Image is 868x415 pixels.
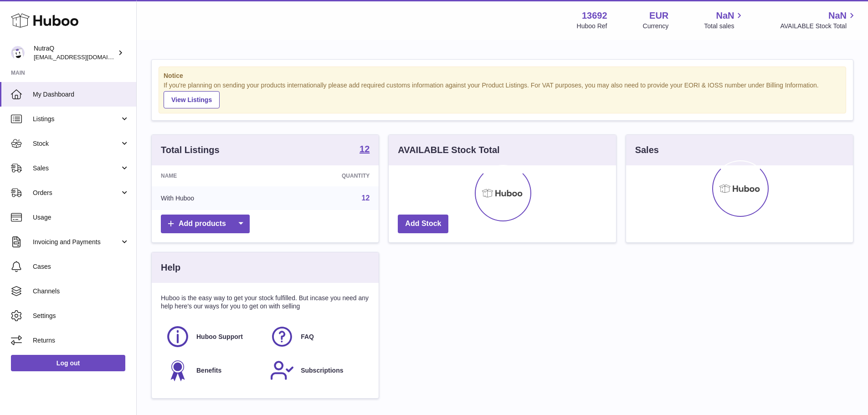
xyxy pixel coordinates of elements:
h3: Help [161,261,180,274]
span: NaN [716,10,734,22]
a: Huboo Support [165,324,261,349]
a: 12 [360,144,370,155]
span: Huboo Support [196,333,243,341]
div: Currency [643,22,669,31]
span: Invoicing and Payments [33,238,120,246]
strong: EUR [649,10,668,22]
span: My Dashboard [33,90,129,99]
a: 12 [362,194,370,202]
a: Add products [161,215,250,233]
span: Sales [33,164,120,173]
div: If you're planning on sending your products internationally please add required customs informati... [164,81,841,108]
span: Channels [33,287,129,296]
a: NaN AVAILABLE Stock Total [780,10,857,31]
span: Cases [33,262,129,271]
h3: Total Listings [161,144,220,156]
span: Benefits [196,366,221,375]
strong: Notice [164,72,841,80]
td: With Huboo [152,186,272,210]
span: AVAILABLE Stock Total [780,22,857,31]
span: [EMAIL_ADDRESS][DOMAIN_NAME] [34,53,134,61]
a: FAQ [270,324,365,349]
a: Add Stock [398,215,448,233]
span: Returns [33,336,129,345]
div: Huboo Ref [577,22,607,31]
h3: AVAILABLE Stock Total [398,144,499,156]
a: Benefits [165,358,261,383]
div: NutraQ [34,44,116,61]
span: Listings [33,115,120,123]
th: Quantity [272,165,379,186]
strong: 12 [360,144,370,154]
span: FAQ [301,333,314,341]
span: Orders [33,189,120,197]
h3: Sales [635,144,659,156]
a: NaN Total sales [704,10,745,31]
span: NaN [828,10,847,22]
strong: 13692 [582,10,607,22]
span: Stock [33,139,120,148]
p: Huboo is the easy way to get your stock fulfilled. But incase you need any help here's our ways f... [161,294,370,311]
a: View Listings [164,91,220,108]
span: Usage [33,213,129,222]
span: Settings [33,312,129,320]
span: Subscriptions [301,366,343,375]
a: Log out [11,355,125,371]
th: Name [152,165,272,186]
img: log@nutraq.com [11,46,25,60]
span: Total sales [704,22,745,31]
a: Subscriptions [270,358,365,383]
